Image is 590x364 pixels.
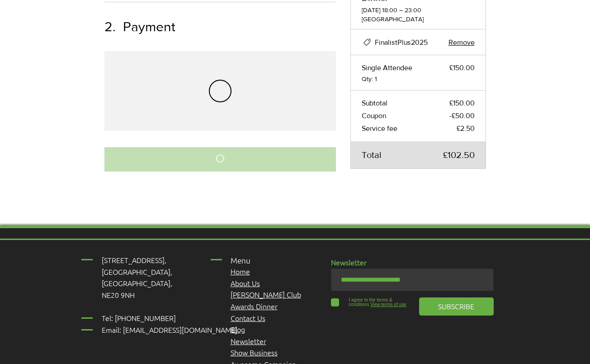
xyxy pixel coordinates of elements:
a: Awards Dinner [231,301,278,311]
span: Menu [231,255,250,265]
span: -£50.00 [449,110,475,121]
div: Coupon code successfully applied [362,37,373,48]
span: [DATE] 18:00 – 23:00 [362,6,475,15]
a: Home [231,266,250,276]
span: [STREET_ADDRESS], [102,255,166,265]
span: Qty: 1 [362,75,475,83]
span: Newsletter [331,257,367,267]
h1: Payment [104,19,175,35]
span: £102.50 [443,148,475,161]
a: Blog [231,324,245,334]
span: £2.50 [457,123,475,134]
span: [GEOGRAPHIC_DATA], [102,267,172,277]
span: Remove [448,38,475,46]
span: Single Attendee [362,62,412,73]
a: View terms of use [369,302,406,307]
span: Coupon [362,110,386,121]
a: Show Business [231,347,278,357]
span: £150.00 [449,98,475,109]
span: [GEOGRAPHIC_DATA] [362,15,475,24]
a: Newsletter [231,336,266,346]
div: Ticket type: Single Attendee, Price: £150.00, Qty: 1 [351,55,486,91]
span: Service fee [362,123,397,134]
span: FinalistPlus2025 [375,38,428,46]
span: Tel: [PHONE_NUMBER] Email: [EMAIL_ADDRESS][DOMAIN_NAME] [102,313,237,335]
span: View terms of use [370,302,406,307]
span: Subtotal [362,98,387,109]
span: I agree to the terms & conditions [349,297,392,307]
div: main content [104,2,336,179]
span: [GEOGRAPHIC_DATA], [102,278,172,288]
a: Contact Us [231,313,265,323]
button: Clear coupon code [448,37,475,48]
span: 2. [104,19,116,35]
span: Total [362,148,382,161]
a: About Us [231,278,260,288]
span: £150.00 [449,62,475,73]
a: [PERSON_NAME] Club [231,289,301,299]
span: NE20 9NH [102,290,135,300]
button: SUBSCRIBE [419,297,494,316]
span: SUBSCRIBE [438,301,474,311]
